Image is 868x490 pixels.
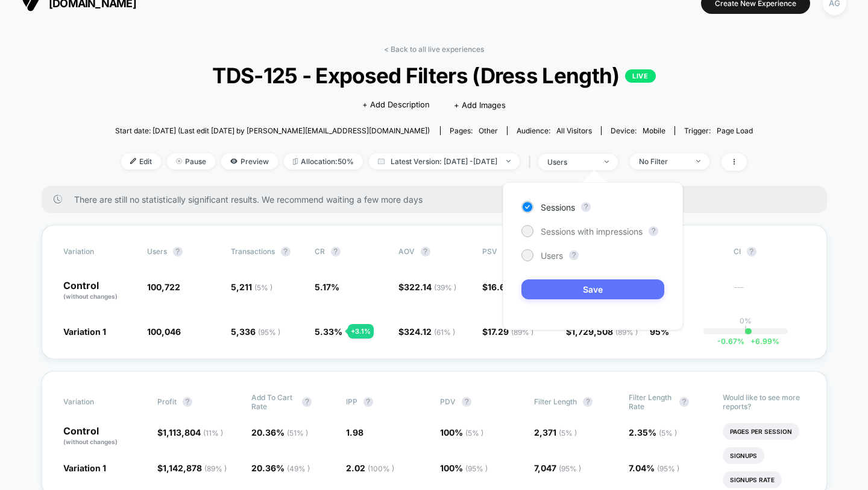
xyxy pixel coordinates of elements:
span: + Add Description [362,99,430,111]
span: Pause [167,153,215,170]
span: 17.29 [488,326,533,337]
img: rebalance [293,158,298,165]
span: IPP [346,397,357,406]
div: Pages: [450,126,498,135]
span: ( 89 % ) [204,464,227,473]
span: CR [315,247,325,256]
a: < Back to all live experiences [384,45,484,54]
span: 2.35 % [629,427,677,437]
span: $ [157,427,223,437]
span: 1.98 [346,427,363,437]
p: Control [63,426,145,447]
span: $ [157,463,227,473]
span: AOV [398,247,415,256]
span: ( 95 % ) [657,464,679,473]
div: No Filter [639,157,687,166]
span: 5.33 % [315,326,342,337]
button: ? [747,247,756,256]
span: 5,336 [231,326,280,337]
img: end [506,160,511,162]
span: + [750,337,755,346]
span: Edit [121,153,161,170]
span: PSV [482,247,497,256]
span: 1,113,804 [163,427,223,437]
span: ( 51 % ) [287,428,308,437]
span: ( 5 % ) [465,428,483,437]
button: ? [421,247,430,256]
span: Transactions [231,247,275,256]
span: ( 100 % ) [368,464,394,473]
span: Latest Version: [DATE] - [DATE] [369,153,520,170]
div: Audience: [517,126,592,135]
span: ( 5 % ) [559,428,577,437]
button: ? [173,247,183,256]
span: 324.12 [404,326,455,337]
span: Variation 1 [63,326,106,337]
li: Signups Rate [723,471,782,488]
span: -0.67 % [717,337,744,346]
span: ( 39 % ) [434,283,456,292]
div: Trigger: [684,126,753,135]
div: + 3.1 % [348,324,374,339]
span: 1,142,878 [163,463,227,473]
span: --- [734,284,805,301]
span: All Visitors [556,126,592,135]
span: 100,722 [147,282,180,292]
span: Sessions with impressions [541,226,643,237]
span: 100 % [440,427,483,437]
div: users [547,157,596,167]
img: end [605,161,609,163]
p: Control [63,281,135,301]
span: 7,047 [534,463,581,473]
span: 322.14 [404,282,456,292]
span: ( 95 % ) [559,464,581,473]
span: 16.67 [488,282,532,292]
button: ? [462,397,471,407]
span: $ [482,282,532,292]
span: 20.36 % [251,463,310,473]
span: 20.36 % [251,427,308,437]
span: Users [541,250,563,261]
span: Page Load [717,126,753,135]
span: Sessions [541,202,575,212]
span: $ [398,326,455,337]
span: CI [734,247,800,256]
span: + Add Images [454,100,506,110]
button: ? [281,247,291,256]
span: ( 11 % ) [203,428,223,437]
img: edit [130,158,136,164]
span: 5,211 [231,282,272,292]
button: ? [679,397,689,407]
span: Start date: [DATE] (Last edit [DATE] by [PERSON_NAME][EMAIL_ADDRESS][DOMAIN_NAME]) [115,126,430,135]
span: ( 5 % ) [659,428,677,437]
button: Save [521,279,664,299]
span: $ [398,282,456,292]
span: ( 61 % ) [434,328,455,337]
li: Signups [723,447,764,464]
span: Variation [63,247,130,256]
button: ? [583,397,593,407]
button: ? [569,250,579,260]
span: 7.04 % [629,463,679,473]
span: Variation [63,393,130,411]
p: Would like to see more reports? [723,393,805,411]
span: users [147,247,167,256]
span: ( 5 % ) [254,283,272,292]
span: (without changes) [63,438,118,445]
button: ? [363,397,373,407]
span: ( 49 % ) [287,464,310,473]
button: ? [649,226,658,236]
span: | [526,153,538,171]
li: Pages Per Session [723,423,799,440]
span: Allocation: 50% [284,153,363,170]
span: Preview [221,153,278,170]
span: 100 % [440,463,488,473]
img: end [696,160,700,162]
span: mobile [643,126,665,135]
span: $ [482,326,533,337]
span: (without changes) [63,293,118,300]
span: ( 95 % ) [258,328,280,337]
button: ? [581,202,591,212]
span: 2,371 [534,427,577,437]
span: PDV [440,397,456,406]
